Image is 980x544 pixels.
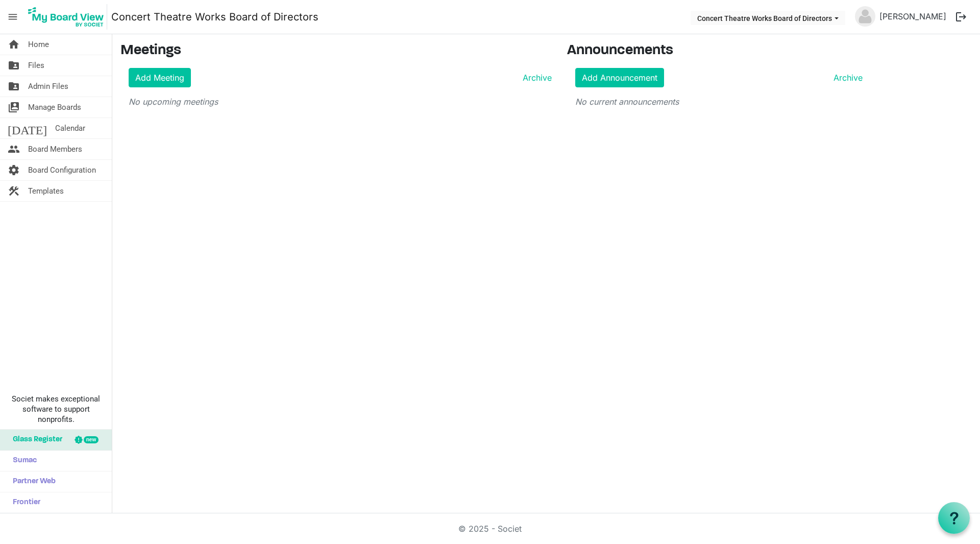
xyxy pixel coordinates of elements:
span: switch_account [8,97,20,117]
button: logout [950,6,972,28]
p: No upcoming meetings [129,96,552,108]
span: Partner Web [8,471,56,492]
span: Templates [28,181,64,201]
span: Societ makes exceptional software to support nonprofits. [5,394,107,424]
p: No current announcements [575,96,863,108]
span: Board Members [28,139,82,159]
img: no-profile-picture.svg [855,6,875,27]
span: Calendar [55,118,85,138]
span: Sumac [8,451,37,471]
a: © 2025 - Societ [458,524,522,534]
a: [PERSON_NAME] [875,6,950,27]
a: Archive [519,72,552,84]
a: Add Meeting [129,68,191,87]
h3: Announcements [567,42,871,60]
span: people [8,139,20,159]
span: Home [28,34,49,55]
div: new [84,436,99,443]
a: My Board View Logo [25,4,111,30]
a: Add Announcement [575,68,664,87]
span: settings [8,160,20,180]
span: construction [8,181,20,201]
span: Glass Register [8,430,62,450]
span: [DATE] [8,118,47,138]
span: Frontier [8,492,40,513]
img: My Board View Logo [25,4,107,30]
h3: Meetings [120,42,552,60]
a: Concert Theatre Works Board of Directors [111,7,318,27]
span: menu [3,7,22,27]
span: Admin Files [28,76,68,97]
span: home [8,34,20,55]
span: Files [28,55,44,76]
span: folder_shared [8,76,20,97]
a: Archive [829,72,863,84]
button: Concert Theatre Works Board of Directors dropdownbutton [691,11,845,25]
span: folder_shared [8,55,20,76]
span: Board Configuration [28,160,96,180]
span: Manage Boards [28,97,81,117]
